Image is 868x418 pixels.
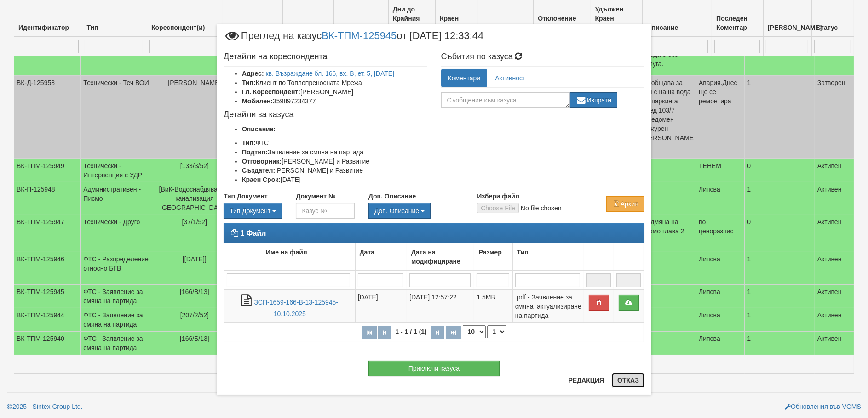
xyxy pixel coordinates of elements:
label: Доп. Описание [368,192,416,201]
li: [DATE] [242,175,427,184]
b: Тип: [242,139,256,147]
li: ФТС [242,138,427,147]
b: Адрес: [242,70,264,77]
li: [PERSON_NAME] и Развитие [242,166,427,175]
select: Страница номер [487,325,506,338]
td: : No sort applied, activate to apply an ascending sort [614,243,644,271]
td: 1.5MB [474,290,512,323]
li: [PERSON_NAME] [242,87,427,96]
tr: ЗСП-1659-166-В-13-125945-10.10.2025.pdf - Заявление за смяна_актуализиране на партида [224,290,644,323]
b: Подтип: [242,148,268,156]
label: Документ № [296,192,335,201]
span: Доп. Описание [374,207,419,215]
button: Предишна страница [378,326,391,339]
b: Гл. Кореспондент: [242,88,300,96]
h4: Детайли на кореспондента [224,52,427,62]
button: Изпрати [570,92,618,108]
td: .pdf - Заявление за смяна_актуализиране на партида [512,290,584,323]
label: Избери файл [477,192,519,201]
button: Отказ [612,373,644,388]
li: Заявление за смяна на партида [242,147,427,157]
b: Размер [478,249,501,256]
b: Краен Срок: [242,176,281,183]
button: Редакция [563,373,609,388]
td: Тип: No sort applied, activate to apply an ascending sort [512,243,584,271]
span: Тип Документ [230,207,270,215]
h4: Детайли за казуса [224,110,427,119]
td: Дата: No sort applied, activate to apply an ascending sort [355,243,407,271]
b: Мобилен: [242,97,273,105]
td: Дата на модифициране: No sort applied, activate to apply an ascending sort [407,243,474,271]
h4: Събития по казуса [441,52,645,62]
span: Преглед на казус от [DATE] 12:33:44 [224,31,483,48]
b: Дата на модифициране [411,249,460,265]
button: Тип Документ [224,203,282,219]
a: ЗСП-1659-166-В-13-125945-10.10.2025 [254,299,339,317]
select: Брой редове на страница [463,325,486,338]
button: Следваща страница [431,326,444,339]
b: Дата [360,249,374,256]
td: Име на файл: No sort applied, activate to apply an ascending sort [224,243,356,271]
b: Отговорник: [242,158,282,165]
button: Приключи казуса [368,361,500,376]
li: [PERSON_NAME] и Развитие [242,157,427,166]
input: Казус № [296,203,354,219]
button: Последна страница [446,326,461,339]
b: Тип: [242,79,256,86]
b: Описание: [242,125,276,133]
b: Име на файл [266,249,307,256]
a: Коментари [441,69,488,87]
div: Двоен клик, за изчистване на избраната стойност. [224,203,282,219]
div: Двоен клик, за изчистване на избраната стойност. [368,203,463,219]
b: Тип [517,249,529,256]
a: Активност [488,69,532,87]
button: Доп. Описание [368,203,431,219]
button: Архив [606,196,644,212]
button: Първа страница [362,326,377,339]
label: Тип Документ [224,192,268,201]
b: Създател: [242,167,275,174]
a: ВК-ТПМ-125945 [322,30,397,41]
strong: 1 Файл [240,229,266,237]
td: [DATE] [355,290,407,323]
tcxspan: Call 359897234377 via 3CX [273,97,316,105]
a: кв. Възраждане бл. 166, вх. В, ет. 5, [DATE] [266,70,395,77]
span: 1 - 1 / 1 (1) [393,328,429,335]
td: Размер: No sort applied, activate to apply an ascending sort [474,243,512,271]
td: [DATE] 12:57:22 [407,290,474,323]
td: : No sort applied, activate to apply an ascending sort [584,243,614,271]
li: Клиент по Топлопреносната Мрежа [242,78,427,87]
